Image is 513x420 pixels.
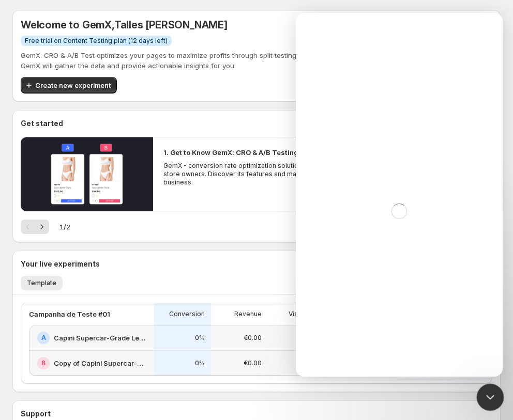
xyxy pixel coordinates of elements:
p: 0% [195,334,205,342]
iframe: Intercom live chat [477,384,504,411]
p: €0.00 [244,334,262,342]
h2: 1. Get to Know GemX: CRO & A/B Testing [163,147,298,158]
span: 1 / 2 [59,222,70,232]
h2: B [41,359,46,367]
span: Template [27,279,56,287]
p: Visitor [289,310,308,318]
button: Play video [21,137,153,211]
button: Create new experiment [21,77,117,94]
p: Revenue [234,310,262,318]
h5: Welcome to GemX [21,19,492,31]
h3: Support [21,409,51,419]
button: Next [35,220,49,234]
p: GemX - conversion rate optimization solution for Shopify store owners. Discover its features and ... [163,162,341,186]
h3: Your live experiments [21,259,100,269]
span: Create new experiment [35,80,111,90]
h2: Capini Supercar-Grade Leather Case [54,333,148,343]
p: Conversion [169,310,205,318]
h3: Get started [21,118,63,129]
span: Free trial on Content Testing plan (12 days left) [25,37,168,45]
h2: A [41,334,46,342]
p: €0.00 [244,359,262,367]
p: GemX: CRO & A/B Test optimizes your pages to maximize profits through split testing. Simply test ... [21,50,492,71]
iframe: Intercom live chat [296,13,503,377]
h2: Copy of Capini Supercar-Grade Leather Case [54,358,148,368]
p: 0% [195,359,205,367]
span: , Talles [PERSON_NAME] [112,19,228,31]
nav: Pagination [21,220,49,234]
p: Campanha de Teste #01 [29,309,110,319]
